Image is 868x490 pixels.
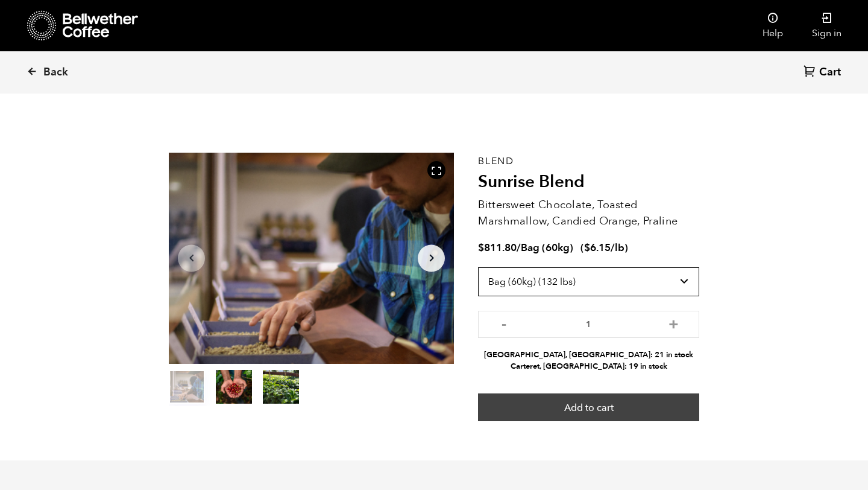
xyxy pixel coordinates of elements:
button: + [666,317,681,329]
button: - [496,317,511,329]
span: ( ) [580,241,628,255]
span: $ [584,241,590,255]
h2: Sunrise Blend [478,172,699,192]
li: [GEOGRAPHIC_DATA], [GEOGRAPHIC_DATA]: 21 in stock [478,349,699,361]
span: $ [478,241,484,255]
bdi: 811.80 [478,241,517,255]
span: Cart [819,65,841,80]
p: Bittersweet Chocolate, Toasted Marshmallow, Candied Orange, Praline [478,197,699,229]
a: Cart [804,65,844,81]
span: / [517,241,521,255]
span: Back [43,65,68,80]
li: Carteret, [GEOGRAPHIC_DATA]: 19 in stock [478,361,699,372]
span: /lb [611,241,624,255]
button: Add to cart [478,393,699,421]
span: Bag (60kg) [521,241,573,255]
bdi: 6.15 [584,241,611,255]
